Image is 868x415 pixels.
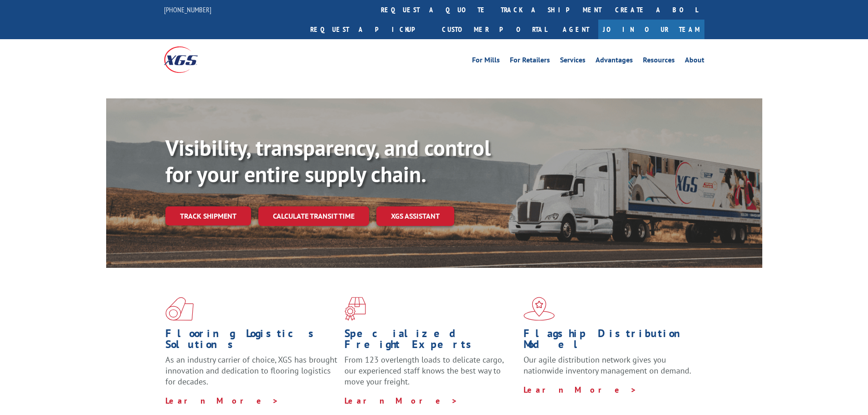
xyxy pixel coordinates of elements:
[554,20,598,39] a: Agent
[344,297,366,321] img: xgs-icon-focused-on-flooring-red
[510,56,550,67] a: For Retailers
[258,206,369,226] a: Calculate transit time
[303,20,435,39] a: Request a pickup
[524,384,637,395] a: Learn More >
[598,20,704,39] a: Join Our Team
[165,297,194,321] img: xgs-icon-total-supply-chain-intelligence-red
[165,328,338,354] h1: Flooring Logistics Solutions
[560,56,586,67] a: Services
[344,395,458,406] a: Learn More >
[344,328,517,354] h1: Specialized Freight Experts
[164,5,211,14] a: [PHONE_NUMBER]
[165,133,491,188] b: Visibility, transparency, and control for your entire supply chain.
[344,354,517,395] p: From 123 overlength loads to delicate cargo, our experienced staff knows the best way to move you...
[165,206,251,225] a: Track shipment
[524,297,555,321] img: xgs-icon-flagship-distribution-model-red
[165,354,337,387] span: As an industry carrier of choice, XGS has brought innovation and dedication to flooring logistics...
[165,395,279,406] a: Learn More >
[596,56,633,67] a: Advantages
[524,354,691,376] span: Our agile distribution network gives you nationwide inventory management on demand.
[472,56,500,67] a: For Mills
[524,328,696,354] h1: Flagship Distribution Model
[643,56,675,67] a: Resources
[435,20,554,39] a: Customer Portal
[376,206,454,226] a: XGS ASSISTANT
[685,56,704,67] a: About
